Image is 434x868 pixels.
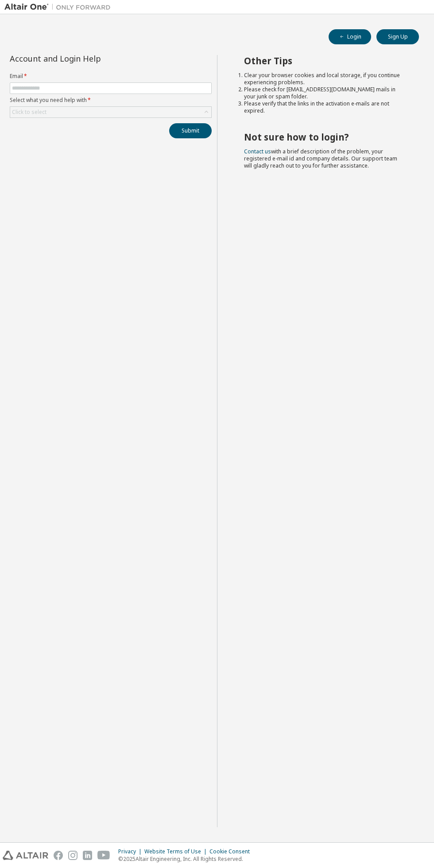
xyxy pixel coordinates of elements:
[54,851,63,860] img: facebook.svg
[376,29,419,44] button: Sign Up
[209,848,255,855] div: Cookie Consent
[244,55,403,66] h2: Other Tips
[68,851,77,860] img: instagram.svg
[244,100,403,114] li: Please verify that the links in the activation e-mails are not expired.
[12,109,46,116] div: Click to select
[144,848,209,855] div: Website Terms of Use
[118,848,144,855] div: Privacy
[3,851,48,860] img: altair_logo.svg
[10,55,171,62] div: Account and Login Help
[10,73,212,80] label: Email
[83,851,92,860] img: linkedin.svg
[118,855,255,863] p: © 2025 Altair Engineering, Inc. All Rights Reserved.
[10,107,211,117] div: Click to select
[244,131,403,143] h2: Not sure how to login?
[4,3,115,12] img: Altair One
[329,29,371,44] button: Login
[97,851,110,860] img: youtube.svg
[244,148,271,155] a: Contact us
[244,86,403,100] li: Please check for [EMAIL_ADDRESS][DOMAIN_NAME] mails in your junk or spam folder.
[10,97,212,104] label: Select what you need help with
[244,148,397,169] span: with a brief description of the problem, your registered e-mail id and company details. Our suppo...
[244,72,403,86] li: Clear your browser cookies and local storage, if you continue experiencing problems.
[169,123,212,138] button: Submit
